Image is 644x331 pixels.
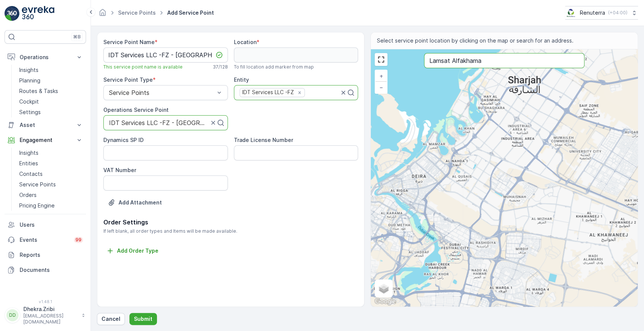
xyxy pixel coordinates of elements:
label: Location [234,39,257,45]
span: If left blank, all order types and Items will be made available. [103,228,358,234]
a: Contacts [16,169,86,179]
span: − [380,84,383,90]
a: Reports [5,247,86,262]
p: Settings [19,108,41,116]
span: v 1.48.1 [5,299,86,304]
button: Asset [5,117,86,133]
button: Operations [5,50,86,65]
p: Asset [20,121,71,129]
label: VAT Number [103,167,136,173]
p: 99 [75,237,81,243]
p: Add Order Type [117,247,158,255]
p: Submit [134,315,152,323]
button: DDDhekra.Zribi[EMAIL_ADDRESS][DOMAIN_NAME] [5,305,86,325]
div: Remove IDT Services LLC -FZ [295,89,304,96]
div: IDT Services LLC -FZ [240,88,295,96]
span: Add Service Point [166,9,215,17]
span: To fill location add marker from map [234,64,314,70]
label: Entity [234,76,249,83]
a: Zoom Out [375,82,387,93]
label: Service Point Type [103,76,153,83]
img: Screenshot_2024-07-26_at_13.33.01.png [565,9,577,17]
button: Submit [129,313,157,325]
a: Open this area in Google Maps (opens a new window) [373,297,398,307]
a: Service Points [118,9,156,16]
a: Routes & Tasks [16,86,86,96]
p: ⌘B [73,34,81,40]
img: logo [5,6,20,21]
a: Events99 [5,232,86,247]
p: Pricing Engine [19,202,55,209]
p: Service Points [19,181,56,188]
p: Reports [20,251,83,259]
img: Google [373,297,398,307]
a: Zoom In [375,70,387,82]
a: Users [5,217,86,232]
p: Users [20,221,83,229]
label: Trade License Number [234,137,293,143]
a: Entities [16,158,86,169]
button: Add Order Type [103,246,161,255]
p: Events [20,236,69,244]
p: Engagement [20,136,71,144]
a: Service Points [16,179,86,190]
p: Operations [20,53,71,61]
p: Entities [19,160,38,167]
p: Insights [19,149,38,157]
p: Contacts [19,170,43,178]
a: Homepage [98,11,107,18]
label: Operations Service Point [103,107,169,113]
p: Insights [19,66,38,74]
p: ( +04:00 ) [608,10,627,16]
p: Planning [19,77,40,84]
a: View Fullscreen [375,54,387,65]
a: Insights [16,148,86,158]
p: Dhekra.Zribi [23,305,78,313]
button: Cancel [97,313,125,325]
a: Layers [375,280,392,297]
button: Renuterra(+04:00) [565,6,638,20]
a: Documents [5,262,86,278]
p: Cancel [101,315,120,323]
p: Orders [19,191,37,199]
a: Pricing Engine [16,200,86,211]
span: Select service point location by clicking on the map or search for an address. [377,37,573,44]
a: Settings [16,107,86,117]
p: Cockpit [19,98,39,105]
img: logo_light-DOdMpM7g.png [22,6,54,21]
a: Planning [16,75,86,86]
p: [EMAIL_ADDRESS][DOMAIN_NAME] [23,313,78,325]
label: Service Point Name [103,39,155,45]
p: Order Settings [103,218,358,227]
input: Search by address [424,53,584,68]
a: Insights [16,65,86,75]
p: Renuterra [580,9,605,17]
p: Routes & Tasks [19,87,58,95]
button: Engagement [5,133,86,148]
span: + [380,73,383,79]
button: Upload File [103,197,166,209]
p: 37 / 128 [213,64,228,70]
label: Dynamics SP ID [103,137,144,143]
a: Cockpit [16,96,86,107]
span: This service point name is available [103,64,183,70]
p: Documents [20,266,83,274]
a: Orders [16,190,86,200]
div: DD [6,309,18,321]
p: Add Attachment [118,199,162,206]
